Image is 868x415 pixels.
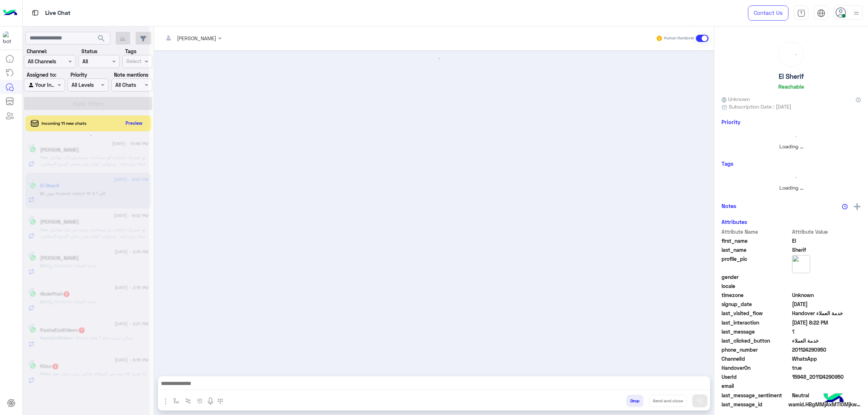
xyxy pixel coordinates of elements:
[792,319,861,326] span: 2025-09-01T17:22:07.2117421Z
[797,9,805,17] img: tab
[722,237,791,245] span: first_name
[722,337,791,344] span: last_clicked_button
[817,9,825,17] img: tab
[161,397,170,406] img: send attachment
[781,44,802,65] div: loading...
[722,309,791,317] span: last_visited_flow
[722,391,791,399] span: last_message_sentiment
[626,395,643,407] button: Drop
[80,129,92,142] div: loading...
[821,386,846,411] img: hulul-logo.png
[794,5,808,21] a: tab
[722,246,791,254] span: last_name
[722,382,791,390] span: email
[159,52,710,65] div: loading...
[722,346,791,353] span: phone_number
[722,328,791,335] span: last_message
[792,355,861,363] span: 2
[729,103,791,110] span: Subscription Date : [DATE]
[722,355,791,363] span: ChannelId
[185,398,191,404] img: Trigger scenario
[792,291,861,299] span: Unknown
[206,397,215,406] img: send voice note
[722,219,747,225] h6: Attributes
[722,373,791,381] span: UserId
[842,204,848,209] img: notes
[792,282,861,290] span: null
[649,395,687,407] button: Send and close
[722,282,791,290] span: locale
[792,391,861,399] span: 0
[748,5,788,21] a: Contact Us
[779,185,803,191] span: Loading ...
[723,130,859,143] div: loading...
[722,401,787,408] span: last_message_id
[722,203,736,209] h6: Notes
[3,31,16,45] img: 1403182699927242
[723,171,859,184] div: loading...
[722,291,791,299] span: timezone
[170,395,182,407] button: select flow
[788,401,861,408] span: wamid.HBgMMjAxMTI0MjkwOTUwFQIAEhggRDg0OEEwQjZENDFFNEEyNkM2OEIzQjM3Q0ExQjFEREEA
[792,382,861,390] span: null
[779,72,804,81] h5: El Sherif
[722,160,861,167] h6: Tags
[792,328,861,335] span: ؟
[182,395,194,407] button: Trigger scenario
[792,255,810,273] img: picture
[854,203,860,210] img: add
[722,255,791,272] span: profile_pic
[722,319,791,326] span: last_interaction
[3,5,17,21] img: Logo
[722,300,791,308] span: signup_date
[852,9,861,18] img: profile
[722,364,791,372] span: HandoverOn
[778,83,804,90] h6: Reachable
[792,373,861,381] span: 15948_201124290950
[792,337,861,344] span: خدمة العملاء
[696,397,703,405] img: send message
[722,95,750,103] span: Unknown
[722,228,791,236] span: Attribute Name
[792,237,861,245] span: El
[173,398,179,404] img: select flow
[792,364,861,372] span: true
[792,228,861,236] span: Attribute Value
[722,273,791,281] span: gender
[217,398,223,404] img: make a call
[31,8,40,17] img: tab
[792,246,861,254] span: Sherif
[664,35,694,41] small: Human Handover
[45,8,71,18] p: Live Chat
[792,309,861,317] span: Handover خدمة العملاء
[792,300,861,308] span: 2025-08-23T09:36:26.99Z
[125,57,141,67] div: Select
[722,119,740,125] h6: Priority
[197,398,203,404] img: create order
[779,143,803,149] span: Loading ...
[792,346,861,353] span: 201124290950
[194,395,206,407] button: create order
[792,273,861,281] span: null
